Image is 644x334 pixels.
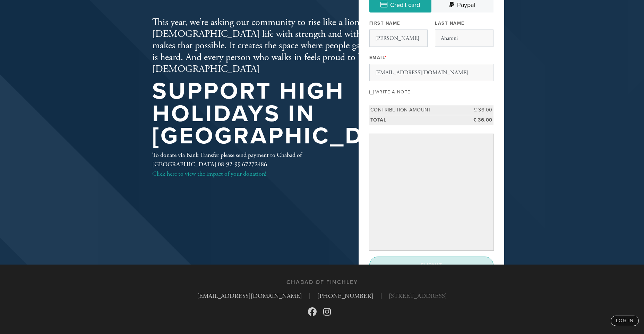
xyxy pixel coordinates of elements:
label: Write a note [375,89,411,95]
td: Contribution Amount [369,105,462,115]
span: | [380,291,382,301]
td: £ 36.00 [462,115,493,125]
a: [EMAIL_ADDRESS][DOMAIN_NAME] [197,292,302,300]
h3: Chabad of Finchley [286,279,358,286]
div: To donate via Bank Transfer please send payment to Chabad of [GEOGRAPHIC_DATA] 08-92-99 67272486 [152,150,336,178]
a: [PHONE_NUMBER] [317,292,373,300]
a: log in [611,316,639,326]
label: First Name [369,20,401,26]
h2: This year, we’re asking our community to rise like a lion. To live [DEMOGRAPHIC_DATA] life with s... [152,17,420,75]
label: Last Name [435,20,465,26]
span: [STREET_ADDRESS] [389,291,447,301]
h1: Support High Holidays in [GEOGRAPHIC_DATA] [152,80,420,148]
label: Email [369,55,387,61]
iframe: Secure payment input frame [371,135,492,249]
td: £ 36.00 [462,105,493,115]
a: Click here to view the impact of your donation! [152,170,266,178]
span: This field is required. [385,55,387,60]
input: Submit [369,257,493,274]
td: Total [369,115,462,125]
span: | [309,291,310,301]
